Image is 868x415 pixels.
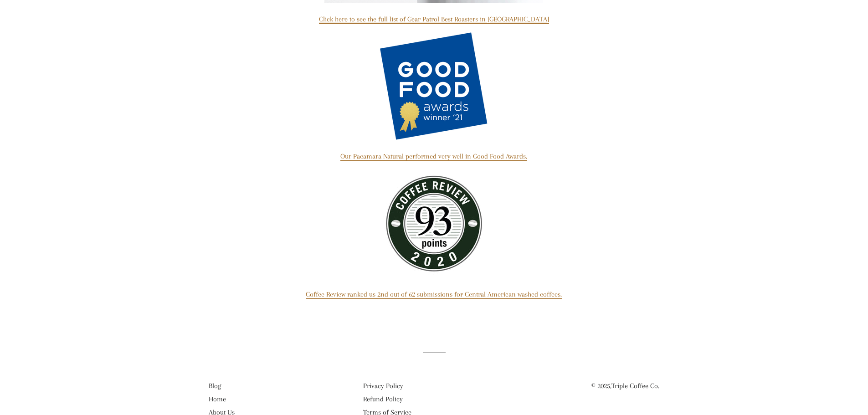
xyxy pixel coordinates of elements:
[319,15,549,24] a: Click here to see the full list of Gear Patrol Best Roasters in [GEOGRAPHIC_DATA]
[209,382,221,390] a: Blog
[306,290,562,299] a: Coffee Review ranked us 2nd out of 62 submissions for Central American washed coffees.
[209,395,226,403] a: Home
[379,169,488,278] img: CR_2020_93_HD_240x240.jpg
[363,395,403,403] a: Refund Policy
[611,382,659,390] a: Triple Coffee Co.
[379,32,488,140] img: 2021_Good_Food_Award_Winner_240x240.png
[363,382,403,390] a: Privacy Policy
[340,152,527,161] a: Our Pacamara Natural performed very well in Good Food Awards.
[319,15,549,23] span: Click here to see the full list of Gear Patrol Best Roasters in [GEOGRAPHIC_DATA]
[518,380,659,392] p: © 2025,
